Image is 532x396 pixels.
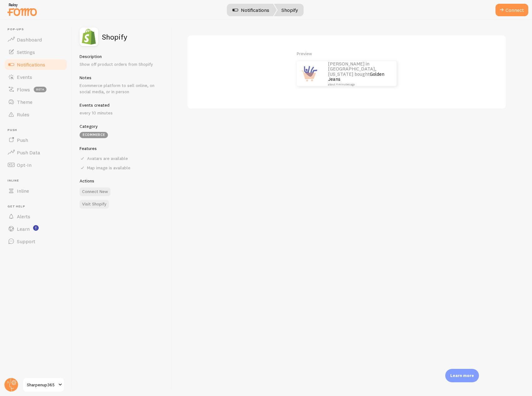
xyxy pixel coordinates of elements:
a: Settings [4,46,68,58]
a: Inline [4,185,68,197]
p: Preview [297,51,397,57]
a: Dashboard [4,33,68,46]
a: Learn [4,223,68,235]
a: Alerts [4,210,68,223]
img: fomo_icons_shopify.svg [80,27,98,46]
span: Rules [17,111,29,118]
span: Sharpenup365 [27,381,56,389]
a: Push Data [4,146,68,159]
div: Learn more [445,369,479,382]
a: Visit Shopify [80,200,109,209]
span: Push [7,128,68,132]
img: purchase.jpg [297,61,322,86]
a: Notifications [4,58,68,71]
span: Opt-In [17,162,32,168]
a: Rules [4,108,68,121]
div: eCommerce [80,132,108,138]
a: Sharpenup365 [22,377,65,392]
p: every 10 minutes [80,110,164,116]
span: Inline [7,179,68,183]
h5: Actions [80,178,164,184]
div: Map image is available [80,165,164,171]
span: Get Help [7,205,68,209]
a: Theme [4,96,68,108]
a: Opt-In [4,159,68,171]
svg: <p>Watch New Feature Tutorials!</p> [33,225,39,231]
p: Ecommerce platform to sell online, on social media, or in person [80,82,164,95]
span: Pop-ups [7,27,68,31]
a: Golden Jeans [328,71,384,82]
a: Push [4,134,68,146]
p: Learn more [450,373,474,379]
a: Events [4,71,68,83]
span: Theme [17,99,32,105]
span: Inline [17,188,29,194]
span: Push [17,137,28,143]
h5: Events created [80,102,164,108]
h2: Shopify [102,33,127,41]
span: Support [17,238,35,244]
img: fomo-relay-logo-orange.svg [7,2,38,17]
span: Push Data [17,149,40,156]
h5: Description [80,54,164,59]
p: [PERSON_NAME] in [GEOGRAPHIC_DATA], [US_STATE] bought [328,61,390,86]
small: about 4 minutes ago [328,83,388,86]
span: Notifications [17,61,45,68]
h5: Category [80,123,164,129]
span: Flows [17,86,30,93]
div: Avatars are available [80,156,164,161]
h5: Notes [80,75,164,80]
span: Events [17,74,32,80]
span: Settings [17,49,35,55]
button: Connect New [80,187,110,196]
span: Alerts [17,213,30,220]
span: Dashboard [17,36,42,43]
span: Learn [17,226,30,232]
span: beta [34,87,46,92]
p: Show off product orders from Shopify [80,61,164,67]
a: Support [4,235,68,248]
h5: Features [80,146,164,151]
a: Flows beta [4,83,68,96]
